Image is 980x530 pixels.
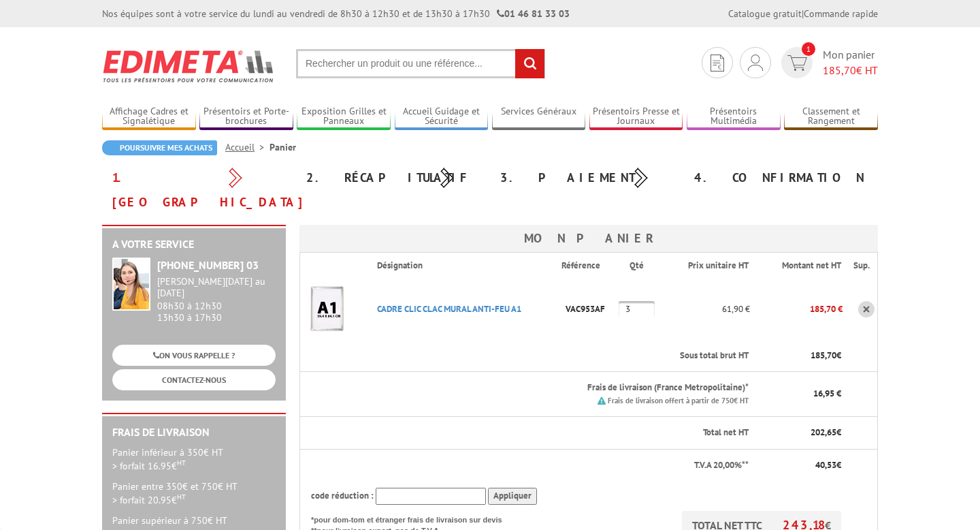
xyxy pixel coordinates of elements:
span: code réduction : [311,490,374,501]
h3: Mon panier [299,225,878,252]
p: 61,90 € [662,297,750,321]
li: Panier [269,140,296,154]
div: 08h30 à 12h30 13h30 à 17h30 [157,276,276,323]
th: Sup. [843,253,877,279]
a: Exposition Grilles et Panneaux [297,106,391,128]
img: devis rapide [710,54,724,72]
div: 1. [GEOGRAPHIC_DATA] [102,166,296,215]
div: | [728,7,878,20]
th: Sous total brut HT [366,340,750,372]
a: CADRE CLIC CLAC MURAL ANTI-FEU A1 [377,303,521,315]
input: Rechercher un produit ou une référence... [296,49,545,78]
a: Accueil Guidage et Sécurité [395,106,489,128]
a: CONTACTEZ-NOUS [112,369,276,390]
p: Panier inférieur à 350€ HT [112,446,276,473]
a: Commande rapide [804,7,878,20]
h2: Frais de Livraison [112,426,276,439]
sup: HT [177,458,186,467]
div: [PERSON_NAME][DATE] au [DATE] [157,276,276,299]
p: € [761,426,841,439]
p: VAC953AF [561,297,619,321]
img: devis rapide [787,55,807,71]
a: Présentoirs et Porte-brochures [199,106,293,128]
span: > forfait 16.95€ [112,460,186,472]
a: Poursuivre mes achats [102,140,217,155]
input: Appliquer [488,488,537,505]
a: Services Généraux [492,106,586,128]
p: Prix unitaire HT [673,260,749,272]
a: Catalogue gratuit [728,7,802,20]
p: Montant net HT [761,260,841,272]
img: Edimeta [102,41,276,91]
span: € HT [823,63,878,78]
img: CADRE CLIC CLAC MURAL ANTI-FEU A1 [300,282,355,337]
span: 185,70 [823,63,856,77]
p: € [761,459,841,472]
span: 185,70 [811,349,836,361]
a: Présentoirs Multimédia [687,106,781,128]
div: 3. Paiement [490,166,684,190]
h2: A votre service [112,238,276,251]
a: ON VOUS RAPPELLE ? [112,345,276,366]
span: 40,53 [815,459,836,471]
p: Panier entre 350€ et 750€ HT [112,480,276,507]
div: Nos équipes sont à votre service du lundi au vendredi de 8h30 à 12h30 et de 13h30 à 17h30 [102,7,570,20]
a: Classement et Rangement [784,106,878,128]
th: Désignation [366,253,561,279]
strong: 01 46 81 33 03 [497,7,570,20]
sup: HT [177,492,186,501]
a: Accueil [225,141,269,153]
span: Mon panier [823,47,878,78]
small: Frais de livraison offert à partir de 750€ HT [608,396,749,405]
a: Affichage Cadres et Signalétique [102,106,196,128]
img: picto.png [598,396,606,405]
img: widget-service.jpg [112,258,150,311]
p: Total net HT [311,426,749,439]
p: Frais de livraison (France Metropolitaine)* [377,381,749,394]
span: 1 [802,42,815,56]
a: devis rapide 1 Mon panier 185,70€ HT [778,47,878,78]
p: 185,70 € [750,297,843,321]
th: Qté [619,253,662,279]
div: 4. Confirmation [684,166,878,190]
div: 2. Récapitulatif [296,166,490,190]
p: Référence [561,260,617,272]
strong: [PHONE_NUMBER] 03 [157,258,259,272]
span: > forfait 20.95€ [112,494,186,506]
span: 16,95 € [813,388,841,399]
p: T.V.A 20,00%** [311,459,749,472]
img: devis rapide [748,54,763,71]
span: 202,65 [811,426,836,438]
p: € [761,349,841,362]
input: rechercher [515,49,544,78]
a: Présentoirs Presse et Journaux [589,106,683,128]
